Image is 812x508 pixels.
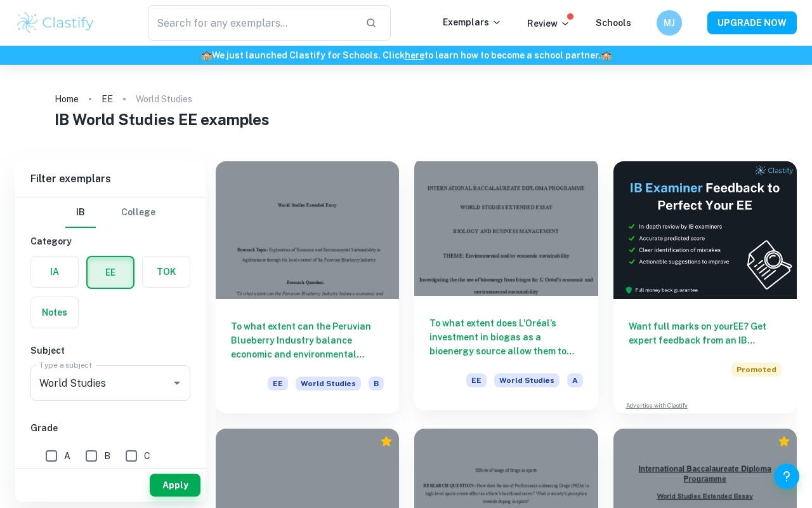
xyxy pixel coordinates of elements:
[136,92,192,106] p: World Studies
[150,474,200,497] button: Apply
[30,344,190,358] h6: Subject
[64,449,70,463] span: A
[39,359,92,370] label: Type a subject
[296,377,361,391] span: World Studies
[231,319,384,361] h6: To what extent can the Peruvian Blueberry Industry balance economic and environmental sustainabil...
[168,374,186,392] button: Open
[121,197,155,228] button: College
[662,16,677,30] h6: MJ
[613,161,797,299] img: Thumbnail
[707,11,797,34] button: UPGRADE NOW
[443,15,502,29] p: Exemplars
[626,401,688,410] a: Advertise with Clastify
[101,90,113,108] a: EE
[629,319,782,347] h6: Want full marks on your EE ? Get expert feedback from an IB examiner!
[3,48,809,62] h6: We just launched Clastify for Schools. Click to learn how to become a school partner.
[596,18,631,28] a: Schools
[65,197,96,228] button: IB
[778,435,790,448] div: Premium
[65,197,155,228] div: Filter type choice
[148,5,355,41] input: Search for any exemplars...
[657,10,682,36] button: MJ
[201,50,212,60] span: 🏫
[601,50,612,60] span: 🏫
[380,435,393,448] div: Premium
[31,257,78,287] button: IA
[31,297,78,328] button: Notes
[466,373,487,387] span: EE
[143,257,190,287] button: TOK
[494,373,560,387] span: World Studies
[527,17,570,30] p: Review
[429,316,582,358] h6: To what extent does L’Oréal’s investment in biogas as a bioenergy source allow them to maintain e...
[30,234,190,248] h6: Category
[268,377,288,391] span: EE
[15,10,96,36] img: Clastify logo
[55,90,79,108] a: Home
[216,161,399,413] a: To what extent can the Peruvian Blueberry Industry balance economic and environmental sustainabil...
[104,449,110,463] span: B
[144,449,150,463] span: C
[88,257,133,288] button: EE
[567,373,583,387] span: A
[405,50,424,60] a: here
[613,161,797,413] a: Want full marks on yourEE? Get expert feedback from an IB examiner!PromotedAdvertise with Clastify
[774,464,799,489] button: Help and Feedback
[30,421,190,435] h6: Grade
[15,161,206,197] h6: Filter exemplars
[369,377,384,391] span: B
[414,161,598,413] a: To what extent does L’Oréal’s investment in biogas as a bioenergy source allow them to maintain e...
[55,108,758,131] h1: IB World Studies EE examples
[731,363,782,377] span: Promoted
